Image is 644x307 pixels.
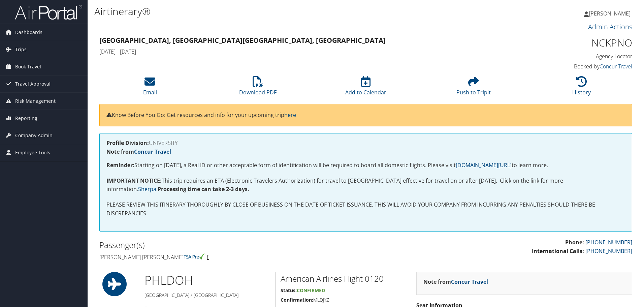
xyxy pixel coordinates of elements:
[345,80,386,96] a: Add to Calendar
[99,36,386,45] strong: [GEOGRAPHIC_DATA], [GEOGRAPHIC_DATA] [GEOGRAPHIC_DATA], [GEOGRAPHIC_DATA]
[284,111,296,119] a: here
[423,278,488,285] strong: Note from
[15,93,56,110] span: Risk Management
[507,53,632,60] h4: Agency Locator
[134,148,171,155] a: Concur Travel
[106,139,149,147] strong: Profile Division:
[106,140,625,146] h4: UNIVERSITY
[106,161,134,169] strong: Reminder:
[94,4,456,19] h1: Airtinerary®
[456,161,512,169] a: [DOMAIN_NAME][URL]
[106,148,171,155] strong: Note from
[15,110,37,127] span: Reporting
[584,3,637,24] a: [PERSON_NAME]
[297,287,325,294] span: Confirmed
[588,22,632,31] a: Admin Actions
[106,161,625,170] p: Starting on [DATE], a Real ID or other acceptable form of identification will be required to boar...
[281,273,406,284] h2: American Airlines Flight 0120
[281,297,406,303] h5: MLDJYZ
[565,239,584,246] strong: Phone:
[158,185,249,193] strong: Processing time can take 2-3 days.
[15,144,50,161] span: Employee Tools
[143,80,157,96] a: Email
[138,185,156,193] a: Sherpa
[572,80,591,96] a: History
[144,292,270,299] h5: [GEOGRAPHIC_DATA] / [GEOGRAPHIC_DATA]
[507,63,632,70] h4: Booked by
[15,58,41,75] span: Book Travel
[15,4,82,20] img: airportal-logo.png
[239,80,277,96] a: Download PDF
[456,80,491,96] a: Push to Tripit
[15,24,42,41] span: Dashboards
[184,253,205,259] img: tsa-precheck.png
[15,75,51,92] span: Travel Approval
[589,10,631,17] span: [PERSON_NAME]
[99,253,361,261] h4: [PERSON_NAME] [PERSON_NAME]
[451,278,488,285] a: Concur Travel
[106,177,625,194] p: This trip requires an ETA (Electronic Travelers Authorization) for travel to [GEOGRAPHIC_DATA] ef...
[15,41,27,58] span: Trips
[106,201,625,218] p: PLEASE REVIEW THIS ITINERARY THOROUGHLY BY CLOSE OF BUSINESS ON THE DATE OF TICKET ISSUANCE. THIS...
[281,297,313,303] strong: Confirmation:
[99,239,361,251] h2: Passenger(s)
[585,239,632,246] a: [PHONE_NUMBER]
[106,177,162,184] strong: IMPORTANT NOTICE:
[15,127,53,144] span: Company Admin
[507,36,632,50] h1: NCKPNO
[600,63,632,70] a: Concur Travel
[106,111,625,120] p: Know Before You Go: Get resources and info for your upcoming trip
[281,287,297,294] strong: Status:
[144,272,270,289] h1: PHL DOH
[532,247,584,255] strong: International Calls:
[585,247,632,255] a: [PHONE_NUMBER]
[99,48,496,55] h4: [DATE] - [DATE]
